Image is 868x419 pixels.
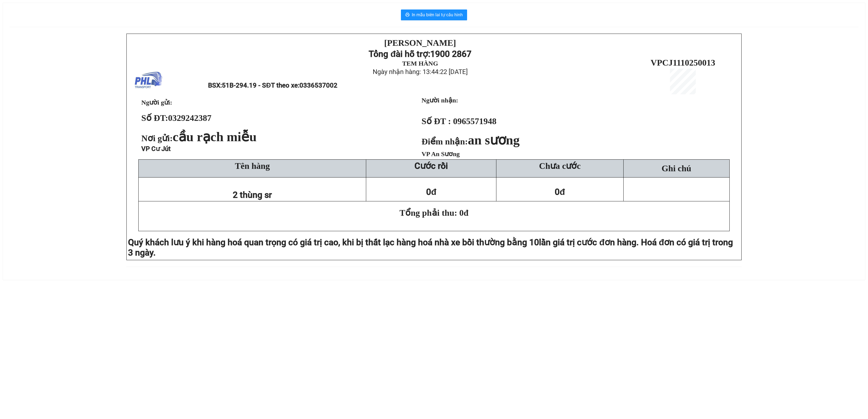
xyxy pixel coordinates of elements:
span: VP An Sương [422,150,460,157]
span: In mẫu biên lai tự cấu hình [412,11,463,18]
strong: Cước rồi [414,161,448,171]
span: 0336537002 [299,82,337,89]
img: logo [135,67,162,94]
span: 0329242387 [168,113,212,123]
strong: [PERSON_NAME] [384,38,456,48]
span: 51B-294.19 - SĐT theo xe: [222,82,337,89]
span: Ngày nhận hàng: 13:44:22 [DATE] [373,68,468,76]
span: cầu rạch miễu [173,130,257,144]
strong: Số ĐT: [141,113,212,123]
span: Ghi chú [662,163,691,173]
span: 0965571948 [453,116,496,126]
span: Tổng phải thu: 0đ [400,208,468,218]
span: VP Cư Jút [141,145,171,153]
strong: TEM HÀNG [402,60,438,67]
span: VPCJ1110250013 [651,58,715,67]
span: 0đ [555,187,565,197]
strong: 1900 2867 [430,49,471,59]
button: printerIn mẫu biên lai tự cấu hình [401,9,467,20]
strong: Tổng đài hỗ trợ: [369,49,430,59]
span: Chưa cước [539,161,580,171]
span: printer [405,12,410,18]
span: an sương [468,133,520,147]
span: Quý khách lưu ý khi hàng hoá quan trọng có giá trị cao, khi bị thất lạc hàng hoá nhà xe bồi thườn... [128,237,539,247]
span: BSX: [208,82,337,89]
span: 2 thùng sr [233,190,272,200]
span: lần giá trị cước đơn hàng. Hoá đơn có giá trị trong 3 ngày. [128,237,733,258]
span: 0đ [426,187,436,197]
span: Tên hàng [235,161,270,171]
span: Người gửi: [141,99,172,106]
strong: Số ĐT : [422,116,451,126]
strong: Điểm nhận: [422,137,520,146]
strong: Người nhận: [422,97,458,104]
span: Nơi gửi: [141,133,259,143]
